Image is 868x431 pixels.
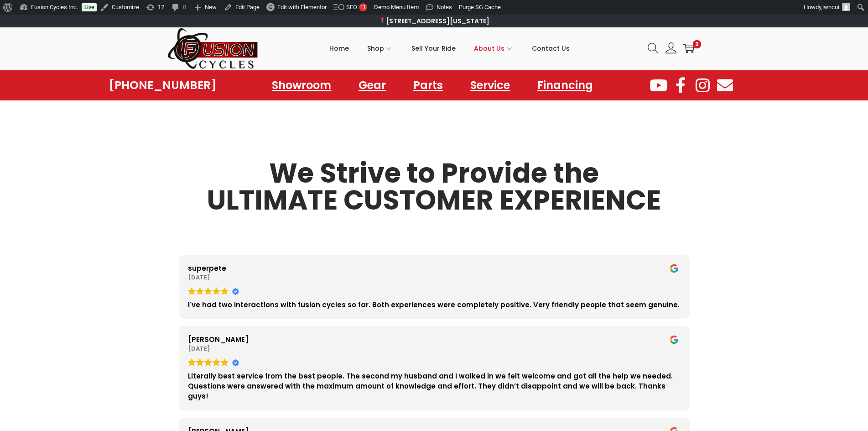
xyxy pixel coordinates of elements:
div: [PERSON_NAME] [188,335,681,344]
img: Google [196,358,204,366]
a: Financing [528,75,602,96]
img: Google [188,287,196,295]
span: Home [329,37,349,60]
nav: Primary navigation [259,28,641,69]
span: Edit with Elementor [277,4,327,11]
h2: We Strive to Provide the ULTIMATE CUSTOMER EXPERIENCE [179,160,690,214]
img: Google [188,358,196,366]
img: 📍 [379,17,385,24]
a: [STREET_ADDRESS][US_STATE] [379,16,489,26]
span: About Us [474,37,504,60]
nav: Menu [263,75,602,96]
div: 11 [359,3,367,11]
a: Shop [367,28,393,69]
img: Google [204,358,212,366]
a: Parts [404,75,452,96]
img: Google [213,358,220,366]
img: Google [196,287,204,295]
a: 2 [683,43,694,54]
a: Live [82,3,97,11]
span: iwncui [822,4,839,11]
a: [PHONE_NUMBER] [109,79,217,92]
a: About Us [474,28,514,69]
div: [DATE] [188,344,681,353]
img: Google [221,287,229,295]
a: Contact Us [532,28,570,69]
img: Google [213,287,220,295]
img: Google [204,287,212,295]
a: Home [329,28,349,69]
img: Google [670,264,679,273]
span: Sell Your Ride [411,37,456,60]
span: Contact Us [532,37,570,60]
span: Shop [367,37,384,60]
a: Sell Your Ride [411,28,456,69]
div: [DATE] [188,273,681,282]
a: Showroom [263,75,340,96]
a: Service [461,75,519,96]
div: superpete [188,264,681,273]
div: I've had two interactions with fusion cycles so far. Both experiences were completely positive. V... [188,300,681,310]
div: Literally best service from the best people. The second my husband and I walked in we felt welcom... [188,371,681,401]
img: Woostify retina logo [167,27,259,70]
a: Gear [349,75,395,96]
img: Google [221,358,229,366]
img: Google [670,335,679,344]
